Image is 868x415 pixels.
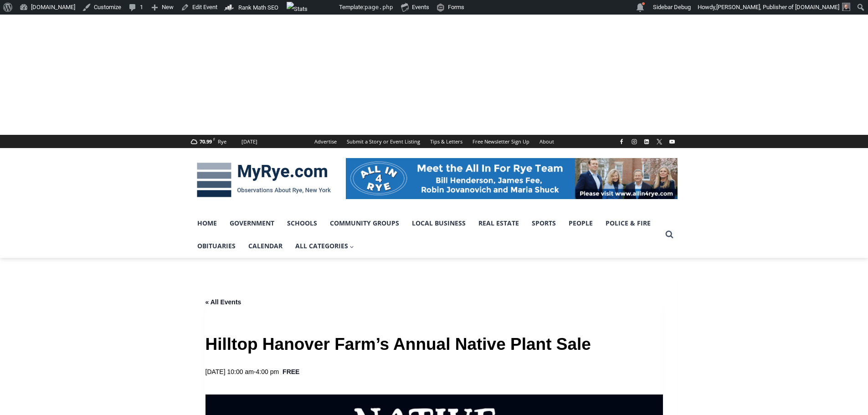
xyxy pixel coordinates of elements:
[191,156,337,204] img: MyRye.com
[346,158,678,199] img: All in for Rye
[365,4,393,10] span: page.php
[205,298,241,306] a: « All Events
[213,137,215,142] span: F
[309,135,342,148] a: Advertise
[525,212,562,235] a: Sports
[309,135,559,148] nav: Secondary Navigation
[205,333,663,356] h1: Hilltop Hanover Farm’s Annual Native Plant Sale
[191,212,661,258] nav: Primary Navigation
[406,212,472,235] a: Local Business
[281,212,324,235] a: Schools
[661,226,678,243] button: View Search Form
[342,135,425,148] a: Submit a Story or Event Listing
[599,212,657,235] a: Police & Fire
[654,136,665,147] a: X
[242,235,289,257] a: Calendar
[534,135,559,148] a: About
[467,135,534,148] a: Free Newsletter Sign Up
[562,212,599,235] a: People
[667,136,678,147] a: YouTube
[205,368,254,375] span: [DATE] 10:00 am
[641,136,652,147] a: Linkedin
[256,368,279,375] span: 4:00 pm
[191,235,242,257] a: Obituaries
[629,136,640,147] a: Instagram
[282,367,299,377] span: Free
[205,367,279,377] h2: -
[238,4,278,11] span: Rank Math SEO
[200,138,212,145] span: 70.99
[191,212,223,235] a: Home
[716,4,839,10] span: [PERSON_NAME], Publisher of [DOMAIN_NAME]
[472,212,525,235] a: Real Estate
[289,235,361,257] a: All Categories
[425,135,467,148] a: Tips & Letters
[241,138,257,146] div: [DATE]
[616,136,627,147] a: Facebook
[295,241,354,251] span: All Categories
[223,212,281,235] a: Government
[218,138,226,146] div: Rye
[324,212,406,235] a: Community Groups
[287,2,338,13] img: Views over 48 hours. Click for more Jetpack Stats.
